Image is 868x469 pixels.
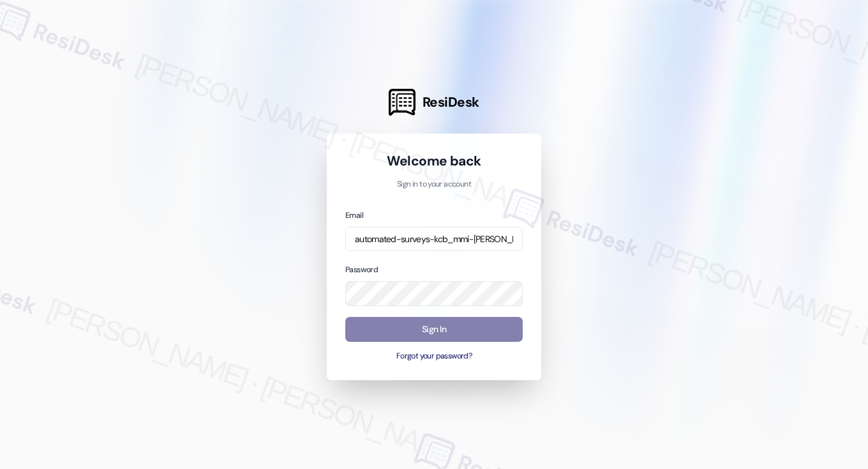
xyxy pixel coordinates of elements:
[345,265,378,275] label: Password
[345,152,523,170] h1: Welcome back
[345,317,523,342] button: Sign In
[345,210,363,220] label: Email
[345,179,523,190] p: Sign in to your account
[423,93,479,111] span: ResiDesk
[345,227,523,252] input: name@example.com
[389,89,415,116] img: ResiDesk Logo
[345,351,523,362] button: Forgot your password?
